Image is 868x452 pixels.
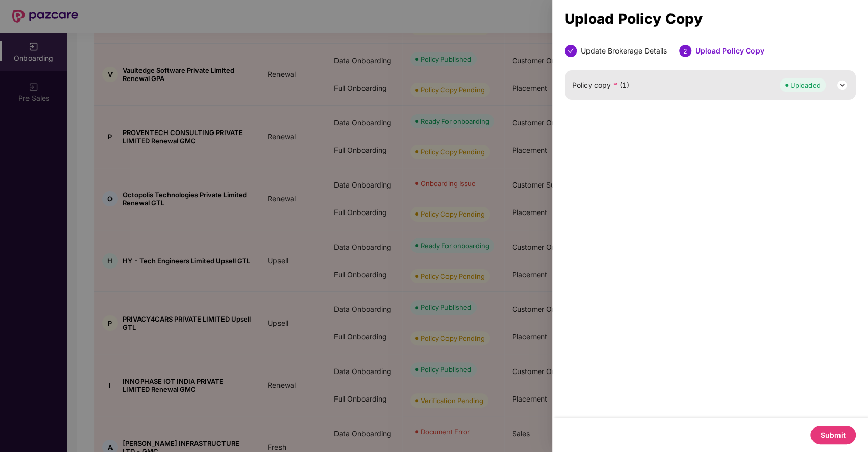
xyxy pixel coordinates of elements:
[683,47,687,55] span: 2
[568,48,574,54] span: check
[581,45,667,57] div: Update Brokerage Details
[565,13,856,24] div: Upload Policy Copy
[695,45,764,57] div: Upload Policy Copy
[810,426,856,444] button: Submit
[790,80,821,90] div: Uploaded
[836,79,848,91] img: svg+xml;base64,PHN2ZyB3aWR0aD0iMjQiIGhlaWdodD0iMjQiIHZpZXdCb3g9IjAgMCAyNCAyNCIgZmlsbD0ibm9uZSIgeG...
[572,79,629,91] span: Policy copy (1)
